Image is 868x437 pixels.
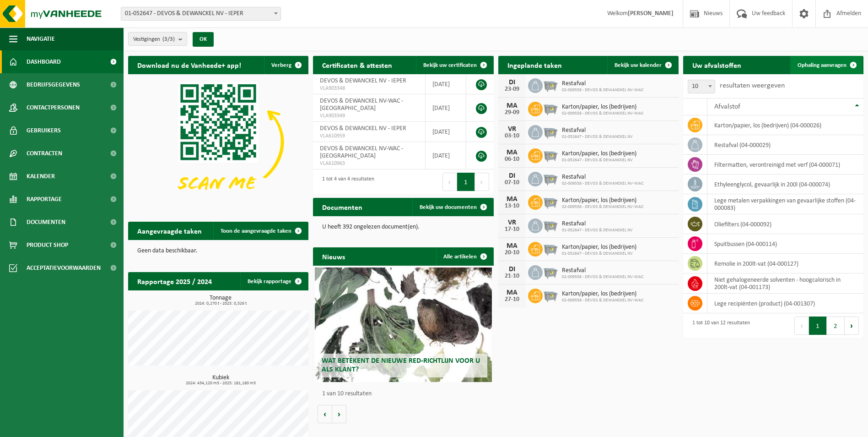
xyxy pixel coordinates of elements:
[707,194,863,214] td: lege metalen verpakkingen van gevaarlijke stoffen (04-000083)
[240,272,307,290] a: Bekijk rapportage
[562,104,643,111] span: Karton/papier, los (bedrijven)
[562,181,643,186] span: 02-009558 - DEVOS & DEWANCKEL NV-WAC
[475,173,489,191] button: Next
[562,80,643,87] span: Restafval
[543,170,558,186] img: WB-2500-GAL-GY-01
[457,173,475,191] button: 1
[332,405,346,423] button: Volgende
[133,381,308,386] span: 2024: 434,120 m3 - 2025: 181,180 m3
[27,142,62,165] span: Contracten
[543,147,558,163] img: WB-2500-GAL-GY-01
[562,150,636,158] span: Karton/papier, los (bedrijven)
[503,196,521,203] div: MA
[503,133,521,139] div: 03-10
[27,211,65,234] span: Documenten
[562,204,643,210] span: 02-009558 - DEVOS & DEWANCKEL NV-WAC
[322,391,489,397] p: 1 van 10 resultaten
[503,203,521,209] div: 13-10
[133,295,308,306] h3: Tonnage
[271,62,291,68] span: Verberg
[133,301,308,306] span: 2024: 0,270 t - 2025: 0,526 t
[707,273,863,294] td: niet gehalogeneerde solventen - hoogcalorisch in 200lt-vat (04-001173)
[27,50,61,73] span: Dashboard
[707,234,863,254] td: spuitbussen (04-000114)
[503,219,521,226] div: VR
[503,156,521,163] div: 06-10
[121,7,280,20] span: 01-052647 - DEVOS & DEWANCKEL NV - IEPER
[27,165,55,188] span: Kalender
[221,228,291,234] span: Toon de aangevraagde taken
[503,126,521,133] div: VR
[320,77,406,84] span: DEVOS & DEWANCKEL NV - IEPER
[315,268,491,382] a: Wat betekent de nieuwe RED-richtlijn voor u als klant?
[688,80,715,93] span: 10
[827,317,845,335] button: 2
[320,98,403,112] span: DEVOS & DEWANCKEL NV-WAC - [GEOGRAPHIC_DATA]
[213,222,307,240] a: Toon de aangevraagde taken
[320,112,418,120] span: VLA903349
[320,145,403,159] span: DEVOS & DEWANCKEL NV-WAC - [GEOGRAPHIC_DATA]
[503,296,521,303] div: 27-10
[562,158,636,163] span: 01-052647 - DEVOS & DEWANCKEL NV
[707,115,863,135] td: karton/papier, los (bedrijven) (04-000026)
[543,287,558,303] img: WB-2500-GAL-GY-01
[707,214,863,234] td: oliefilters (04-000092)
[720,82,785,89] label: resultaten weergeven
[503,86,521,93] div: 23-09
[27,73,80,96] span: Bedrijfsgegevens
[543,240,558,256] img: WB-2500-GAL-GY-01
[615,62,662,68] span: Bekijk uw kalender
[714,103,740,110] span: Afvalstof
[121,7,281,21] span: 01-052647 - DEVOS & DEWANCKEL NV - IEPER
[562,174,643,181] span: Restafval
[27,96,80,119] span: Contactpersonen
[503,149,521,156] div: MA
[562,298,643,303] span: 02-009558 - DEVOS & DEWANCKEL NV-WAC
[707,135,863,155] td: restafval (04-000029)
[503,180,521,186] div: 07-10
[128,272,221,290] h2: Rapportage 2025 / 2024
[128,74,308,210] img: Download de VHEPlus App
[562,220,633,228] span: Restafval
[503,289,521,296] div: MA
[498,56,571,74] h2: Ingeplande taken
[426,74,466,94] td: [DATE]
[543,77,558,93] img: WB-2500-GAL-GY-01
[543,100,558,116] img: WB-2500-GAL-GY-01
[27,234,68,257] span: Product Shop
[128,222,211,240] h2: Aangevraagde taken
[426,122,466,142] td: [DATE]
[798,62,846,68] span: Ophaling aanvragen
[543,264,558,279] img: WB-2500-GAL-GY-01
[322,224,484,230] p: U heeft 392 ongelezen document(en).
[320,85,418,92] span: VLA903348
[313,198,372,216] h2: Documenten
[562,228,633,233] span: 01-052647 - DEVOS & DEWANCKEL NV
[503,109,521,116] div: 29-09
[503,102,521,109] div: MA
[503,242,521,250] div: MA
[318,405,332,423] button: Vorige
[562,267,643,274] span: Restafval
[426,142,466,169] td: [DATE]
[707,155,863,175] td: filtermatten, verontreinigd met verf (04-000071)
[562,244,636,251] span: Karton/papier, los (bedrijven)
[503,250,521,256] div: 20-10
[503,266,521,273] div: DI
[688,80,715,93] span: 10
[133,33,175,46] span: Vestigingen
[128,32,187,46] button: Vestigingen(3/3)
[562,197,643,204] span: Karton/papier, los (bedrijven)
[162,36,175,42] count: (3/3)
[607,56,678,74] a: Bekijk uw kalender
[503,273,521,279] div: 21-10
[794,317,809,335] button: Previous
[628,10,674,17] strong: [PERSON_NAME]
[683,56,750,74] h2: Uw afvalstoffen
[420,204,477,210] span: Bekijk uw documenten
[562,111,643,116] span: 02-009558 - DEVOS & DEWANCKEL NV-WAC
[27,188,62,211] span: Rapportage
[543,217,558,233] img: WB-2500-GAL-GY-01
[320,125,406,132] span: DEVOS & DEWANCKEL NV - IEPER
[426,94,466,122] td: [DATE]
